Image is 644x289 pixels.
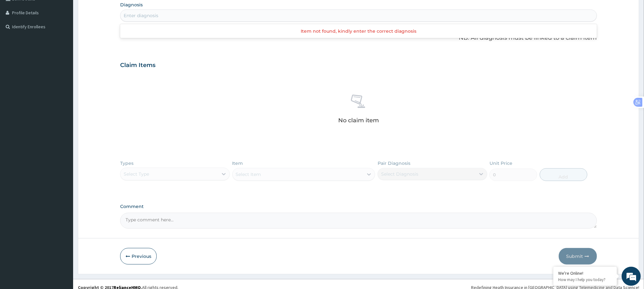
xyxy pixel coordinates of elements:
[12,32,26,48] img: d_794563401_company_1708531726252_794563401
[120,2,143,8] label: Diagnosis
[558,270,612,276] div: We're Online!
[33,36,107,44] div: Chat with us now
[37,80,88,144] span: We're online!
[120,204,597,209] label: Comment
[120,248,157,265] button: Previous
[120,62,155,69] h3: Claim Items
[124,12,158,19] div: Enter diagnosis
[3,173,121,196] textarea: Type your message and hit 'Enter'
[559,248,597,265] button: Submit
[120,25,597,37] div: Item not found, kindly enter the correct diagnosis
[558,277,612,282] p: How may I help you today?
[104,3,120,18] div: Minimize live chat window
[338,117,379,124] p: No claim item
